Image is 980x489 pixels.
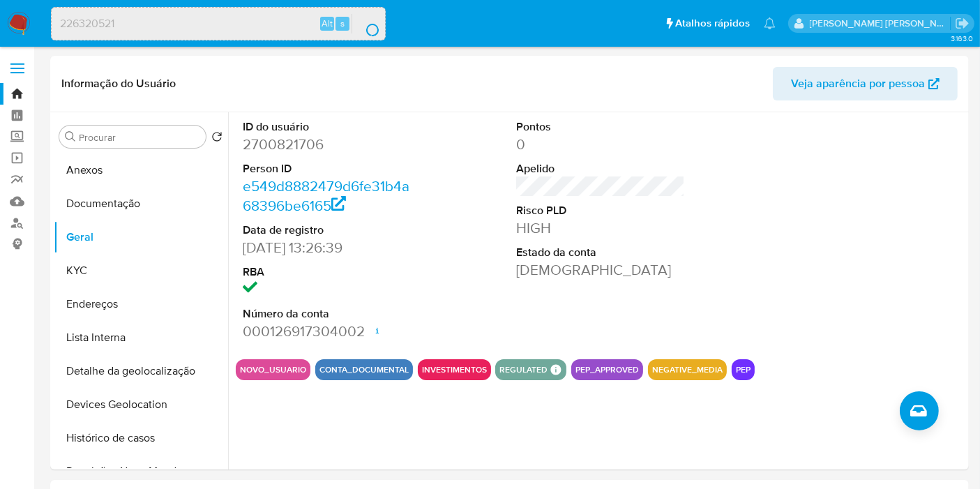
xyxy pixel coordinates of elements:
dd: HIGH [516,218,685,238]
button: KYC [54,254,228,287]
button: Geral [54,220,228,254]
h1: Informação do Usuário [61,77,176,91]
dt: Pontos [516,119,685,135]
button: Retornar ao pedido padrão [211,131,223,146]
dt: Estado da conta [516,245,685,260]
dd: [DATE] 13:26:39 [243,238,412,257]
span: Veja aparência por pessoa [791,67,925,100]
span: Alt [322,17,333,30]
a: Sair [955,16,970,31]
dd: 0 [516,135,685,154]
dt: RBA [243,264,412,280]
button: Devices Geolocation [54,388,228,421]
button: Endereços [54,287,228,321]
dt: Person ID [243,161,412,176]
button: Documentação [54,187,228,220]
button: Detalhe da geolocalização [54,354,228,388]
dt: Risco PLD [516,203,685,218]
button: Veja aparência por pessoa [773,67,958,100]
a: e549d8882479d6fe31b4a68396be6165 [243,176,409,216]
p: leticia.merlin@mercadolivre.com [810,17,951,30]
dt: Número da conta [243,306,412,322]
span: s [340,17,345,30]
input: Pesquise usuários ou casos... [52,15,385,33]
button: Procurar [65,131,76,142]
dt: ID do usuário [243,119,412,135]
dt: Data de registro [243,223,412,238]
dd: 000126917304002 [243,322,412,341]
button: Histórico de casos [54,421,228,455]
input: Procurar [79,131,200,144]
button: Restrições Novo Mundo [54,455,228,488]
button: search-icon [352,14,380,33]
dd: [DEMOGRAPHIC_DATA] [516,260,685,280]
button: Anexos [54,153,228,187]
button: Lista Interna [54,321,228,354]
span: Atalhos rápidos [675,16,750,31]
a: Notificações [764,17,776,29]
dd: 2700821706 [243,135,412,154]
dt: Apelido [516,161,685,176]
